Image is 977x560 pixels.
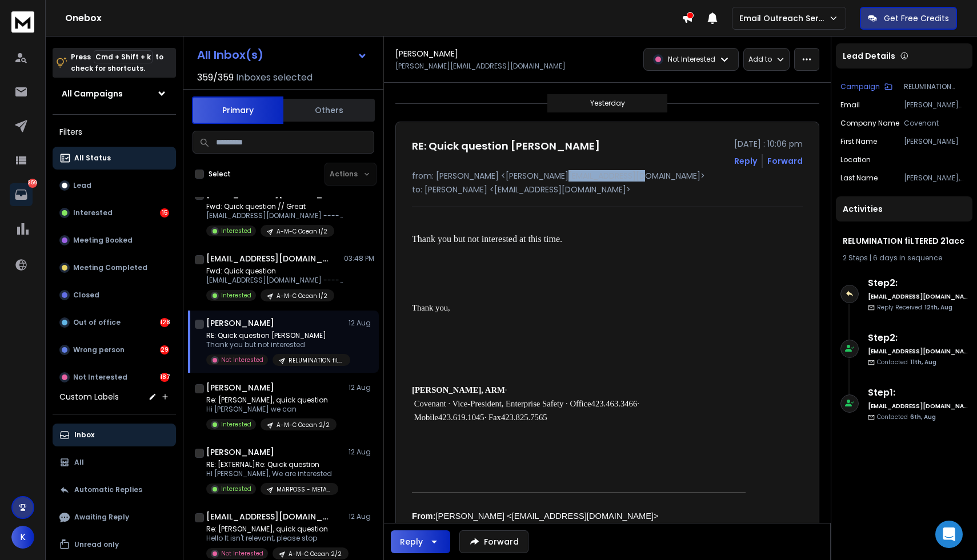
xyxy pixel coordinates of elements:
h1: RELUMINATION fiLTERED 21acc [843,235,966,247]
p: Closed [73,291,99,300]
h6: Step 1 : [868,386,968,400]
h1: [PERSON_NAME] [206,446,274,458]
button: All Campaigns [53,82,176,105]
p: Lead Details [843,50,895,62]
p: Not Interested [221,356,263,364]
h1: [PERSON_NAME] [206,382,274,393]
p: First Name [840,137,877,146]
p: Contacted [877,358,936,366]
p: Lead [73,181,91,190]
span: 6th, Aug [910,413,936,421]
h1: [PERSON_NAME] [395,48,458,59]
p: 12 Aug [349,383,374,392]
p: Interested [221,227,251,235]
button: Forward [459,530,528,553]
p: Email Outreach Service [739,13,828,24]
button: Out of office128 [53,311,176,334]
p: to: [PERSON_NAME] <[EMAIL_ADDRESS][DOMAIN_NAME]> [412,184,803,195]
h3: Filters [53,124,176,140]
p: [DATE] : 10:06 pm [734,138,803,150]
p: All [74,458,84,467]
p: Last Name [840,174,878,183]
h1: [EMAIL_ADDRESS][DOMAIN_NAME] [206,511,332,522]
button: Not Interested187 [53,366,176,389]
p: location [840,155,871,164]
span: From: [412,511,436,521]
p: Interested [221,420,251,429]
div: Activities [836,196,972,221]
span: 6 days in sequence [873,253,942,263]
p: A-M-C Ocean 1/2 [277,227,327,236]
p: Unread only [74,540,119,549]
p: RELUMINATION fiLTERED 21acc [904,82,968,91]
h1: All Campaigns [62,88,123,99]
a: 359 [10,183,33,206]
p: RELUMINATION fiLTERED 21acc [289,356,343,365]
button: Awaiting Reply [53,506,176,529]
button: Unread only [53,533,176,556]
button: Reply [391,530,450,553]
p: Contacted [877,413,936,421]
p: [PERSON_NAME] [904,137,968,146]
button: Primary [192,96,283,124]
p: Yesterday [590,99,625,108]
span: 423.463.3466 [591,399,638,408]
p: Automatic Replies [74,485,142,494]
p: Hello It isn't relevant, please stop [206,534,343,543]
h6: [EMAIL_ADDRESS][DOMAIN_NAME] [868,292,968,301]
span: 11th, Aug [910,358,936,366]
span: 12th, Aug [924,303,952,312]
p: Campaign [840,82,880,91]
h1: Onebox [65,11,682,25]
p: from: [PERSON_NAME] <[PERSON_NAME][EMAIL_ADDRESS][DOMAIN_NAME]> [412,170,803,182]
p: [EMAIL_ADDRESS][DOMAIN_NAME] ---------- Forwarded message --------- From: [PERSON_NAME]-NPS [206,211,343,220]
p: Not Interested [221,549,263,558]
div: Reply [400,536,423,547]
p: All Status [74,154,111,163]
p: Meeting Completed [73,263,147,272]
button: Automatic Replies [53,478,176,501]
span: · Fax [485,413,501,422]
p: A-M-C Ocean 2/2 [277,421,330,429]
button: Reply [734,155,757,167]
span: 2 Steps [843,253,868,263]
div: | [843,253,966,263]
div: Open Intercom Messenger [935,521,963,548]
p: Interested [73,208,113,217]
p: Out of office [73,318,121,327]
button: K [11,526,34,549]
h6: [EMAIL_ADDRESS][DOMAIN_NAME] [868,347,968,356]
p: Get Free Credits [884,13,949,24]
button: Wrong person29 [53,339,176,361]
button: Lead [53,174,176,197]
button: Meeting Completed [53,256,176,279]
p: Thank you but not interested [206,340,343,349]
span: 423.825.7565 [501,413,547,422]
p: Hi [PERSON_NAME] we can [206,405,337,414]
button: Campaign [840,82,892,91]
h6: [EMAIL_ADDRESS][DOMAIN_NAME] [868,402,968,410]
p: [PERSON_NAME][EMAIL_ADDRESS][DOMAIN_NAME] [395,62,566,71]
p: Awaiting Reply [74,513,129,522]
button: All Status [53,147,176,170]
p: Inbox [74,430,94,440]
p: [EMAIL_ADDRESS][DOMAIN_NAME] ---------- Forwarded message --------- From: saurabh [206,276,343,285]
p: [PERSON_NAME], ARM [904,174,968,183]
p: 359 [28,179,37,188]
p: Press to check for shortcuts. [71,51,163,74]
button: Meeting Booked [53,229,176,252]
p: Not Interested [668,55,715,64]
p: HI [PERSON_NAME], We are interested [206,469,338,478]
h3: Custom Labels [59,391,119,402]
div: Forward [767,155,803,167]
p: Not Interested [73,373,127,382]
span: 423.619.1045 [438,413,485,422]
h1: RE: Quick question [PERSON_NAME] [412,138,600,154]
button: Others [283,98,375,123]
img: logo [11,11,34,33]
div: 15 [160,208,169,217]
button: Interested15 [53,202,176,224]
p: Company Name [840,119,899,128]
p: Email [840,100,860,110]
